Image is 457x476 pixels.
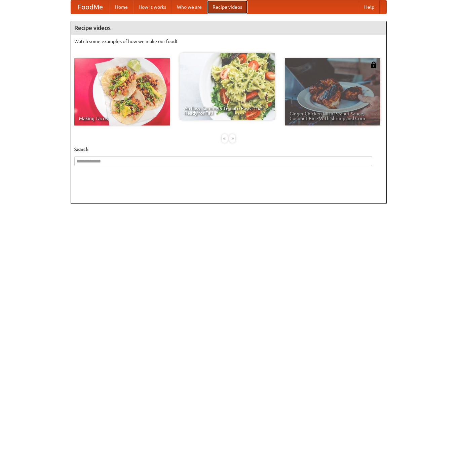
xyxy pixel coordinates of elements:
a: Recipe videos [207,0,247,14]
a: FoodMe [71,0,110,14]
img: 483408.png [370,62,377,68]
a: An Easy, Summery Tomato Pasta That's Ready for Fall [180,53,275,120]
a: Home [110,0,133,14]
h4: Recipe videos [71,21,386,35]
span: An Easy, Summery Tomato Pasta That's Ready for Fall [184,106,270,115]
a: How it works [133,0,172,14]
p: Watch some examples of how we make our food! [74,38,383,45]
h5: Search [74,146,383,153]
a: Help [359,0,380,14]
div: « [222,134,228,143]
a: Making Tacos [74,58,170,125]
div: » [229,134,235,143]
span: Making Tacos [79,116,165,121]
a: Who we are [172,0,207,14]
